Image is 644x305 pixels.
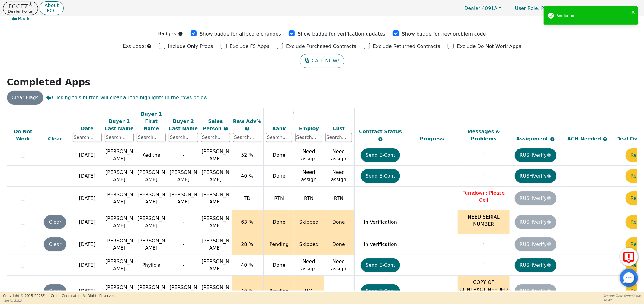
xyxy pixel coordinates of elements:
[167,234,199,255] td: -
[202,238,229,251] span: [PERSON_NAME]
[135,145,167,166] td: Keditha
[515,258,556,272] button: RUSHVerify®
[241,288,253,294] span: 40 %
[230,43,270,50] p: Exclude FS Apps
[244,195,251,201] span: TD
[7,77,91,87] strong: Completed Apps
[3,2,38,15] a: FCCEZ®Dealer Portal
[361,169,400,183] button: Send E-Cont
[266,133,293,142] input: Search...
[295,133,322,142] input: Search...
[459,239,508,247] p: -
[202,285,229,297] span: [PERSON_NAME]
[324,255,354,276] td: Need assign
[158,30,178,37] p: Badges:
[71,210,103,234] td: [DATE]
[40,1,63,15] button: AboutFCC
[361,258,400,272] button: Send E-Cont
[7,12,35,26] button: Back
[408,135,457,143] div: Progress
[103,210,135,234] td: [PERSON_NAME]
[286,43,356,50] p: Exclude Purchased Contracts
[459,190,508,204] p: Turndown: Please Call
[71,234,103,255] td: [DATE]
[123,42,146,50] p: Excludes:
[402,30,486,38] p: Show badge for new problem code
[294,210,324,234] td: Skipped
[44,8,59,13] p: FCC
[135,234,167,255] td: [PERSON_NAME]
[73,133,102,142] input: Search...
[241,262,253,268] span: 40 %
[203,118,223,131] span: Sales Person
[603,298,641,303] p: 58:47
[603,294,641,298] p: Session Time Remaining:
[325,133,352,142] input: Search...
[459,150,508,157] p: -
[361,148,400,162] button: Send E-Cont
[103,166,135,187] td: [PERSON_NAME]
[9,128,38,143] div: Do Not Work
[169,133,198,142] input: Search...
[324,234,354,255] td: Done
[3,294,116,299] p: Copyright © 2015- 2025 First Credit Corporation.
[167,210,199,234] td: -
[167,187,199,210] td: [PERSON_NAME]
[241,152,253,158] span: 52 %
[359,129,402,134] span: Contract Status
[264,255,294,276] td: Done
[298,30,385,38] p: Show badge for verification updates
[169,118,198,132] div: Buyer 2 Last Name
[373,43,440,50] p: Exclude Returned Contracts
[103,187,135,210] td: [PERSON_NAME]
[103,234,135,255] td: [PERSON_NAME]
[325,125,352,132] div: Cust
[459,213,508,228] p: NEED SERIAL NUMBER
[8,9,33,13] p: Dealer Portal
[567,4,641,13] button: 4091A:[PERSON_NAME]
[46,94,209,101] span: Clicking this button will clear all the highlights in the rows below.
[294,145,324,166] td: Need assign
[135,210,167,234] td: [PERSON_NAME]
[266,125,293,132] div: Bank
[71,145,103,166] td: [DATE]
[201,133,230,142] input: Search...
[241,241,253,247] span: 28 %
[167,145,199,166] td: -
[509,2,566,14] a: User Role: Primary
[458,4,508,13] button: Dealer:4091A
[567,136,603,142] span: ACH Needed
[105,118,134,132] div: Buyer 1 Last Name
[459,128,508,143] div: Messages & Problems
[18,15,30,23] span: Back
[324,187,354,210] td: RTN
[241,173,253,179] span: 40 %
[202,169,229,182] span: [PERSON_NAME]
[28,2,33,7] sup: ®
[7,91,43,105] button: Clear Flags
[233,133,261,142] input: Search...
[167,166,199,187] td: [PERSON_NAME]
[202,192,229,205] span: [PERSON_NAME]
[464,5,498,11] span: 4091A
[137,133,166,142] input: Search...
[200,30,281,38] p: Show badge for all score changes
[294,255,324,276] td: Need assign
[300,54,344,68] button: CALL NOW!
[71,255,103,276] td: [DATE]
[40,135,69,143] div: Clear
[457,43,521,50] p: Exclude Do Not Work Apps
[294,166,324,187] td: Need assign
[3,298,116,303] p: Version 3.2.3
[135,187,167,210] td: [PERSON_NAME]
[233,118,261,124] span: Raw Adv%
[135,166,167,187] td: [PERSON_NAME]
[264,210,294,234] td: Done
[515,169,556,183] button: RUSHVerify®
[515,5,540,11] span: User Role :
[324,166,354,187] td: Need assign
[44,237,66,251] button: Clear
[509,2,566,14] p: Primary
